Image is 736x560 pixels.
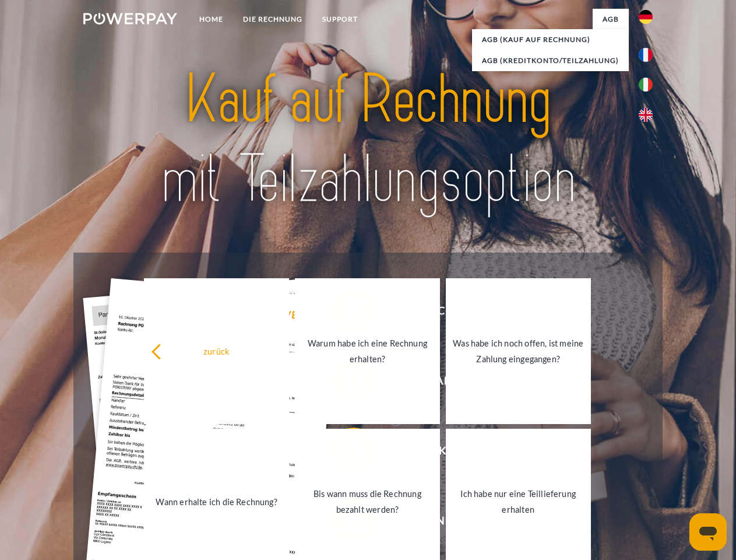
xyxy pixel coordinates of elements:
a: DIE RECHNUNG [233,9,312,30]
a: AGB (Kauf auf Rechnung) [472,29,629,50]
a: agb [593,9,629,30]
img: title-powerpay_de.svg [111,56,625,223]
a: AGB (Kreditkonto/Teilzahlung) [472,50,629,71]
iframe: Schaltfläche zum Öffnen des Messaging-Fensters [689,513,727,551]
div: zurück [151,343,282,359]
div: Was habe ich noch offen, ist meine Zahlung eingegangen? [453,335,584,367]
a: Home [189,9,233,30]
img: de [639,10,653,24]
img: en [639,108,653,122]
a: Was habe ich noch offen, ist meine Zahlung eingegangen? [446,278,591,424]
div: Warum habe ich eine Rechnung erhalten? [302,335,433,367]
div: Bis wann muss die Rechnung bezahlt werden? [302,486,433,517]
img: logo-powerpay-white.svg [83,13,177,24]
div: Wann erhalte ich die Rechnung? [151,494,282,509]
img: fr [639,48,653,62]
img: it [639,78,653,92]
div: Ich habe nur eine Teillieferung erhalten [453,486,584,517]
a: SUPPORT [312,9,368,30]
